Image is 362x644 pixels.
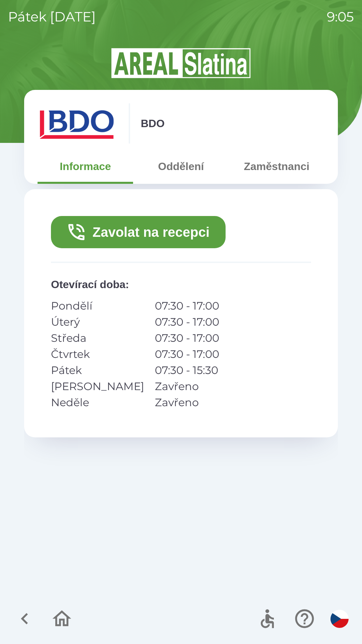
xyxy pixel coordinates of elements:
[141,115,165,131] p: BDO
[327,7,354,27] p: 9:05
[51,276,311,292] p: Otevírací doba :
[8,7,96,27] p: pátek [DATE]
[133,154,229,178] button: Oddělení
[51,314,144,330] p: Úterý
[155,362,219,378] p: 07:30 - 15:30
[38,103,118,144] img: ae7449ef-04f1-48ed-85b5-e61960c78b50.png
[38,154,133,178] button: Informace
[155,378,219,394] p: Zavřeno
[51,346,144,362] p: Čtvrtek
[155,298,219,314] p: 07:30 - 17:00
[229,154,324,178] button: Zaměstnanci
[51,298,144,314] p: Pondělí
[51,216,226,248] button: Zavolat na recepci
[51,330,144,346] p: Středa
[51,394,144,411] p: Neděle
[155,314,219,330] p: 07:30 - 17:00
[51,378,144,394] p: [PERSON_NAME]
[155,394,219,411] p: Zavřeno
[155,330,219,346] p: 07:30 - 17:00
[51,362,144,378] p: Pátek
[330,610,349,628] img: cs flag
[24,47,338,79] img: Logo
[155,346,219,362] p: 07:30 - 17:00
